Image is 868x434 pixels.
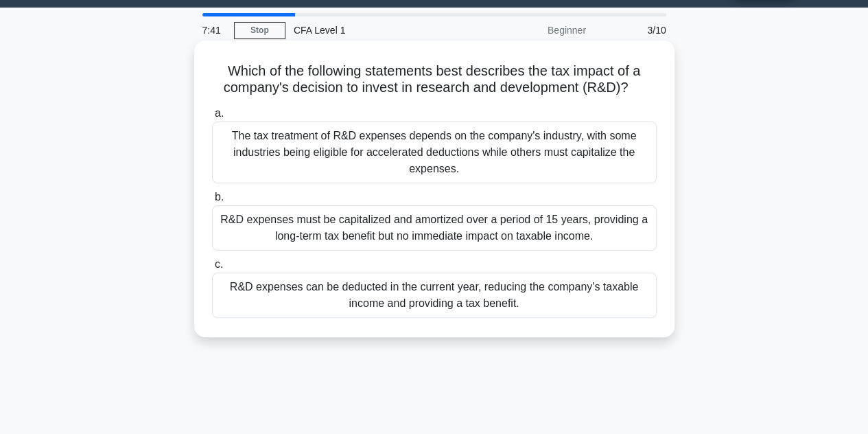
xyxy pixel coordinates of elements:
[474,16,594,44] div: Beginner
[285,16,474,44] div: CFA Level 1
[211,62,658,97] h5: Which of the following statements best describes the tax impact of a company's decision to invest...
[594,16,675,44] div: 3/10
[212,273,657,318] div: R&D expenses can be deducted in the current year, reducing the company's taxable income and provi...
[215,107,224,119] span: a.
[215,191,224,203] span: b.
[194,16,234,44] div: 7:41
[215,258,223,270] span: c.
[212,205,657,251] div: R&D expenses must be capitalized and amortized over a period of 15 years, providing a long-term t...
[212,122,657,183] div: The tax treatment of R&D expenses depends on the company's industry, with some industries being e...
[234,22,285,39] a: Stop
